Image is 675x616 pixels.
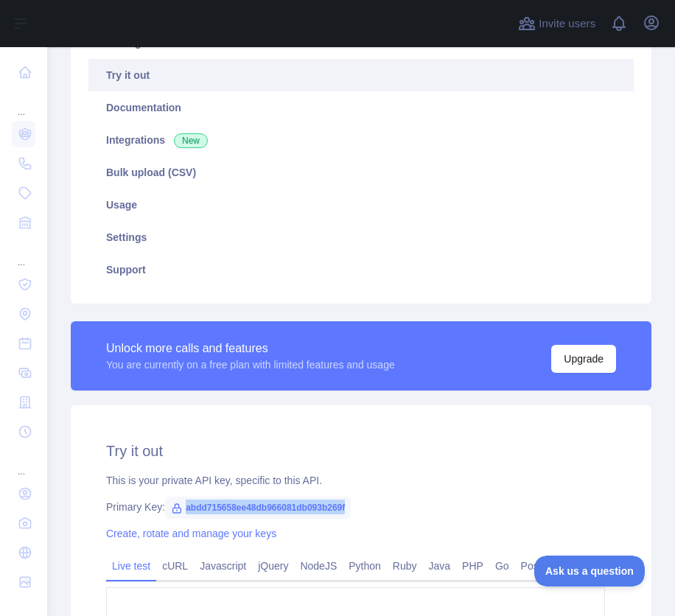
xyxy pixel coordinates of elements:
a: NodeJS [294,554,343,578]
div: ... [12,239,35,268]
a: Python [343,554,387,578]
h2: Try it out [106,441,616,461]
span: New [174,133,208,148]
a: Settings [88,221,634,253]
a: Bulk upload (CSV) [88,156,634,189]
div: Primary Key: [106,500,616,514]
a: Support [88,253,634,286]
a: Java [423,554,457,578]
iframe: Toggle Customer Support [534,556,646,587]
button: Upgrade [551,345,616,373]
a: Go [489,554,515,578]
span: abdd715658ee48db966081db093b269f [165,497,351,519]
a: cURL [156,554,194,578]
div: This is your private API key, specific to this API. [106,473,616,488]
a: PHP [456,554,489,578]
span: Invite users [539,15,595,32]
a: Javascript [194,554,252,578]
a: Postman [515,554,567,578]
a: Usage [88,189,634,221]
a: Integrations New [88,124,634,156]
a: jQuery [252,554,294,578]
button: Invite users [515,12,598,35]
a: Try it out [88,59,634,91]
div: ... [12,88,35,118]
a: Live test [106,554,156,578]
div: ... [12,448,35,477]
a: Ruby [387,554,423,578]
a: Documentation [88,91,634,124]
div: You are currently on a free plan with limited features and usage [106,357,395,372]
div: Unlock more calls and features [106,340,395,357]
a: Create, rotate and manage your keys [106,528,276,539]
